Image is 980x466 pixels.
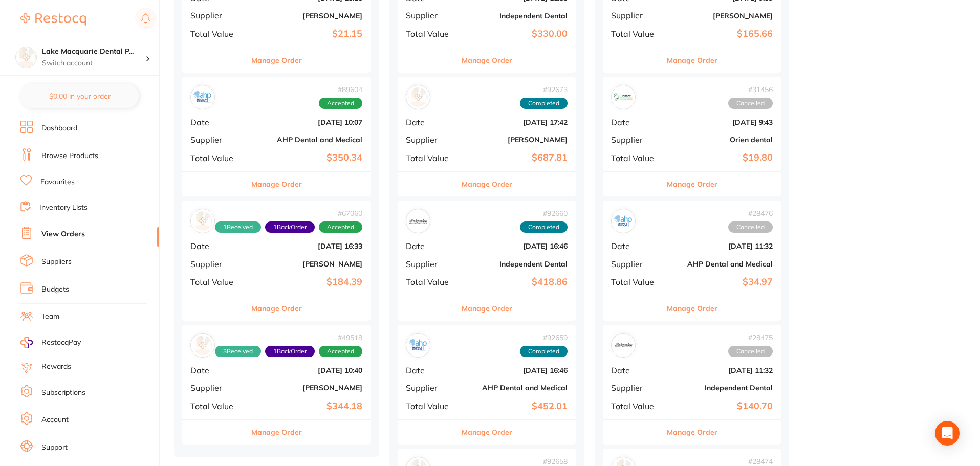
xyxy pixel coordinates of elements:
[614,336,633,355] img: Independent Dental
[408,211,428,231] img: Independent Dental
[611,402,662,411] span: Total Value
[465,29,568,39] b: $330.00
[253,136,362,144] b: AHP Dental and Medical
[520,346,568,357] span: Completed
[215,209,362,217] span: # 67060
[190,383,245,392] span: Supplier
[611,153,662,163] span: Total Value
[253,29,362,39] b: $21.15
[20,337,81,348] a: RestocqPay
[462,48,512,73] button: Manage Order
[253,384,362,392] b: [PERSON_NAME]
[611,135,662,144] span: Supplier
[465,384,568,392] b: AHP Dental and Medical
[190,366,245,375] span: Date
[406,241,457,251] span: Date
[667,420,717,445] button: Manage Order
[253,401,362,412] b: $344.18
[253,152,362,163] b: $350.34
[406,29,457,38] span: Total Value
[670,366,773,374] b: [DATE] 11:32
[614,211,633,231] img: AHP Dental and Medical
[611,277,662,286] span: Total Value
[193,211,212,231] img: Henry Schein Halas
[215,334,362,342] span: # 49518
[20,84,139,108] button: $0.00 in your order
[265,221,315,233] span: Back orders
[406,11,457,20] span: Supplier
[614,87,633,107] img: Orien dental
[728,85,773,94] span: # 31456
[193,87,212,107] img: AHP Dental and Medical
[670,260,773,268] b: AHP Dental and Medical
[611,11,662,20] span: Supplier
[520,98,568,109] span: Completed
[253,118,362,126] b: [DATE] 10:07
[520,334,568,342] span: # 92659
[319,85,362,94] span: # 89604
[20,13,86,26] img: Restocq Logo
[406,383,457,392] span: Supplier
[465,136,568,144] b: [PERSON_NAME]
[520,85,568,94] span: # 92673
[319,221,362,233] span: Accepted
[611,383,662,392] span: Supplier
[41,123,77,134] a: Dashboard
[215,346,261,357] span: Received
[611,29,662,38] span: Total Value
[190,241,245,251] span: Date
[406,402,457,411] span: Total Value
[41,257,72,267] a: Suppliers
[670,277,773,287] b: $34.97
[40,177,75,187] a: Favourites
[41,284,69,295] a: Budgets
[408,87,428,107] img: Henry Schein Halas
[611,259,662,269] span: Supplier
[251,48,302,73] button: Manage Order
[253,277,362,287] b: $184.39
[20,8,86,31] a: Restocq Logo
[520,457,568,465] span: # 92658
[251,420,302,445] button: Manage Order
[319,346,362,357] span: Accepted
[670,242,773,250] b: [DATE] 11:32
[728,209,773,217] span: # 28476
[265,346,315,357] span: Back orders
[406,277,457,286] span: Total Value
[41,229,85,239] a: View Orders
[667,296,717,321] button: Manage Order
[41,388,85,398] a: Subscriptions
[935,421,960,446] div: Open Intercom Messenger
[465,366,568,374] b: [DATE] 16:46
[406,259,457,269] span: Supplier
[408,336,428,355] img: AHP Dental and Medical
[42,47,145,57] h4: Lake Macquarie Dental Practice
[728,98,773,109] span: Cancelled
[406,366,457,375] span: Date
[465,152,568,163] b: $687.81
[728,346,773,357] span: Cancelled
[190,135,245,144] span: Supplier
[728,457,773,465] span: # 28474
[190,11,245,20] span: Supplier
[406,118,457,127] span: Date
[190,277,245,286] span: Total Value
[253,366,362,374] b: [DATE] 10:40
[251,296,302,321] button: Manage Order
[465,242,568,250] b: [DATE] 16:46
[611,366,662,375] span: Date
[42,58,145,69] p: Switch account
[465,12,568,20] b: Independent Dental
[465,277,568,287] b: $418.86
[670,401,773,412] b: $140.70
[16,47,36,68] img: Lake Macquarie Dental Practice
[182,325,371,445] div: Henry Schein Halas#495183Received1BackOrderAcceptedDate[DATE] 10:40Supplier[PERSON_NAME]Total Val...
[462,172,512,196] button: Manage Order
[465,260,568,268] b: Independent Dental
[406,153,457,163] span: Total Value
[465,401,568,412] b: $452.01
[670,12,773,20] b: [PERSON_NAME]
[41,442,68,453] a: Support
[520,221,568,233] span: Completed
[253,242,362,250] b: [DATE] 16:33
